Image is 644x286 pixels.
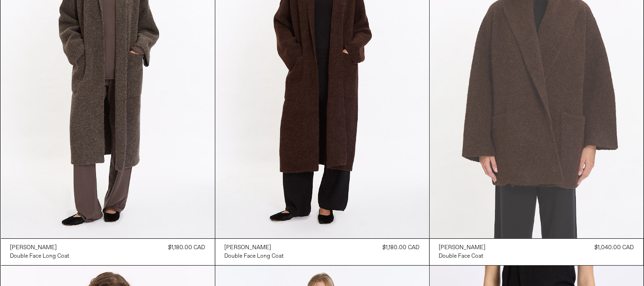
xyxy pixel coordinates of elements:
[225,252,284,261] a: Double Face Long Coat
[439,244,486,252] div: [PERSON_NAME]
[383,244,420,252] div: $1,180.00 CAD
[168,244,205,252] div: $1,180.00 CAD
[225,244,272,252] div: [PERSON_NAME]
[595,244,634,252] div: $1,040.00 CAD
[10,244,57,252] div: [PERSON_NAME]
[225,244,284,252] a: [PERSON_NAME]
[10,252,70,261] a: Double Face Long Coat
[439,244,486,252] a: [PERSON_NAME]
[10,244,70,252] a: [PERSON_NAME]
[439,252,484,261] div: Double Face Coat
[439,252,486,261] a: Double Face Coat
